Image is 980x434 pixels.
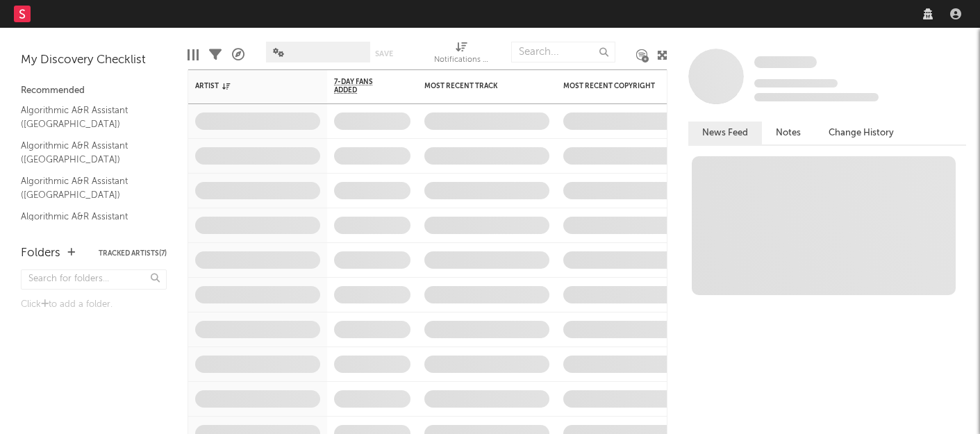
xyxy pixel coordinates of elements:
[511,42,615,62] input: Search...
[434,52,490,69] div: Notifications (Artist)
[188,35,199,75] div: Edit Columns
[21,174,153,202] a: Algorithmic A&R Assistant ([GEOGRAPHIC_DATA])
[688,122,762,144] button: News Feed
[334,78,390,94] span: 7-Day Fans Added
[21,138,153,167] a: Algorithmic A&R Assistant ([GEOGRAPHIC_DATA])
[563,82,667,90] div: Most Recent Copyright
[21,52,167,69] div: My Discovery Checklist
[99,250,167,257] button: Tracked Artists(7)
[21,297,167,313] div: Click to add a folder.
[375,50,393,58] button: Save
[21,269,167,290] input: Search for folders...
[424,82,529,90] div: Most Recent Track
[434,35,490,75] div: Notifications (Artist)
[195,82,299,90] div: Artist
[754,56,817,68] span: Some Artist
[762,122,815,144] button: Notes
[815,122,908,144] button: Change History
[754,56,817,69] a: Some Artist
[21,103,153,131] a: Algorithmic A&R Assistant ([GEOGRAPHIC_DATA])
[21,245,60,262] div: Folders
[21,209,153,237] a: Algorithmic A&R Assistant ([GEOGRAPHIC_DATA])
[209,35,222,75] div: Filters
[754,79,838,87] span: Tracking Since: [DATE]
[754,93,879,101] span: 0 fans last week
[21,83,167,99] div: Recommended
[232,35,244,75] div: A&R Pipeline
